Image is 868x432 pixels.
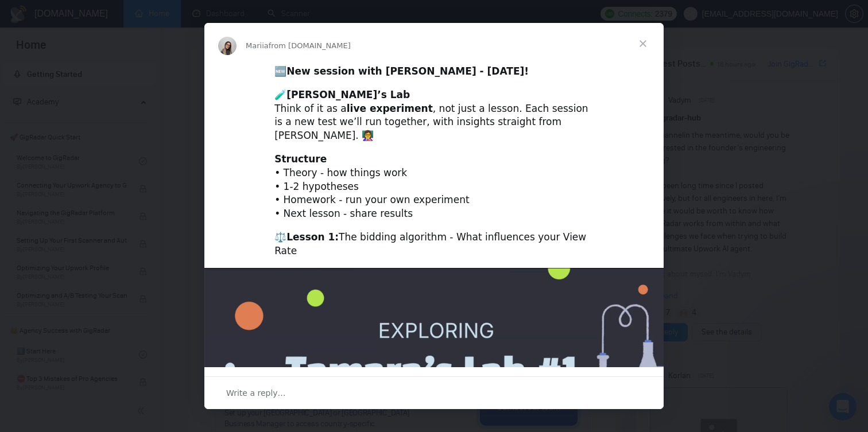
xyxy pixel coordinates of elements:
b: New session with [PERSON_NAME] - [DATE]! [286,65,529,77]
span: Close [622,23,664,64]
img: Profile image for Mariia [218,37,237,55]
div: ⚖️ The bidding algorithm - What influences your View Rate [274,231,594,258]
b: Structure [274,153,327,165]
b: [PERSON_NAME]’s Lab [286,89,410,100]
div: 🆕 [274,65,594,79]
b: live experiment [347,103,433,114]
div: 🧪 Think of it as a , not just a lesson. Each session is a new test we’ll run together, with insig... [274,88,594,143]
span: Mariia [246,41,269,50]
span: from [DOMAIN_NAME] [269,41,351,50]
div: Open conversation and reply [204,376,664,409]
div: • Theory - how things work • 1-2 hypotheses • Homework - run your own experiment • Next lesson - ... [274,153,594,221]
b: Lesson 1: [286,231,339,243]
span: Write a reply… [226,386,286,400]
